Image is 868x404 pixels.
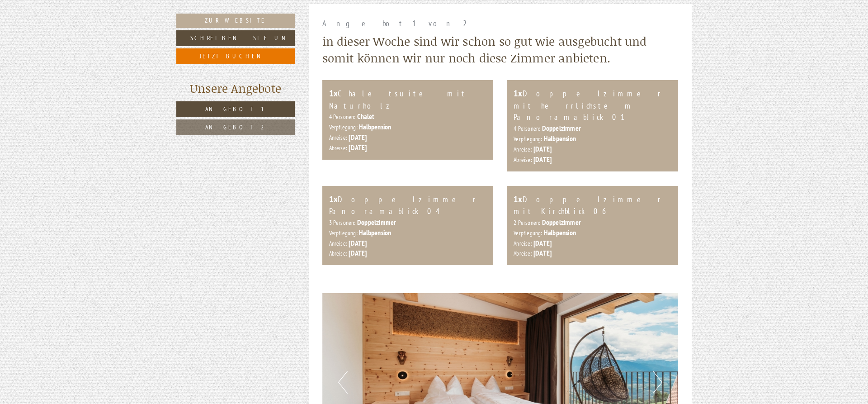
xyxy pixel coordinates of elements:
[544,134,576,143] b: Halbpension
[349,133,367,142] b: [DATE]
[514,135,542,143] small: Verpflegung:
[514,229,542,237] small: Verpflegung:
[514,193,671,217] div: Doppelzimmer mit Kirchblick 06
[322,18,472,29] span: Angebot 1 von 2
[176,30,295,46] a: Schreiben Sie uns
[329,229,358,237] small: Verpflegung:
[329,87,487,111] div: Chaletsuite mit Naturholz
[514,124,540,133] small: 4 Personen:
[329,123,358,131] small: Verpflegung:
[329,239,348,247] small: Anreise:
[544,228,576,237] b: Halbpension
[514,87,522,99] b: 1x
[205,105,266,113] span: Angebot 1
[357,218,396,227] b: Doppelzimmer
[514,249,532,257] small: Abreise:
[329,87,338,99] b: 1x
[653,371,662,394] button: Next
[533,238,552,247] b: [DATE]
[542,218,581,227] b: Doppelzimmer
[338,371,348,394] button: Previous
[514,156,532,164] small: Abreise:
[322,33,679,67] div: in dieser Woche sind wir schon so gut wie ausgebucht und somit können wir nur noch diese Zimmer a...
[176,48,295,64] a: Jetzt buchen
[329,193,338,205] b: 1x
[514,145,532,153] small: Anreise:
[329,193,487,217] div: Doppelzimmer Panoramablick 04
[542,124,581,133] b: Doppelzimmer
[176,80,295,97] div: Unsere Angebote
[205,123,266,131] span: Angebot 2
[514,219,540,227] small: 2 Personen:
[329,113,356,121] small: 4 Personen:
[514,193,522,205] b: 1x
[533,144,552,153] b: [DATE]
[359,122,391,131] b: Halbpension
[533,155,552,164] b: [DATE]
[514,239,532,247] small: Anreise:
[357,112,374,121] b: Chalet
[176,14,295,28] a: Zur Website
[533,248,552,257] b: [DATE]
[329,133,348,142] small: Anreise:
[349,248,367,257] b: [DATE]
[329,249,348,257] small: Abreise:
[349,143,367,152] b: [DATE]
[359,228,391,237] b: Halbpension
[329,219,356,227] small: 3 Personen:
[349,238,367,247] b: [DATE]
[329,144,348,152] small: Abreise:
[514,87,671,123] div: Doppelzimmer mit herrlichstem Panoramablick 01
